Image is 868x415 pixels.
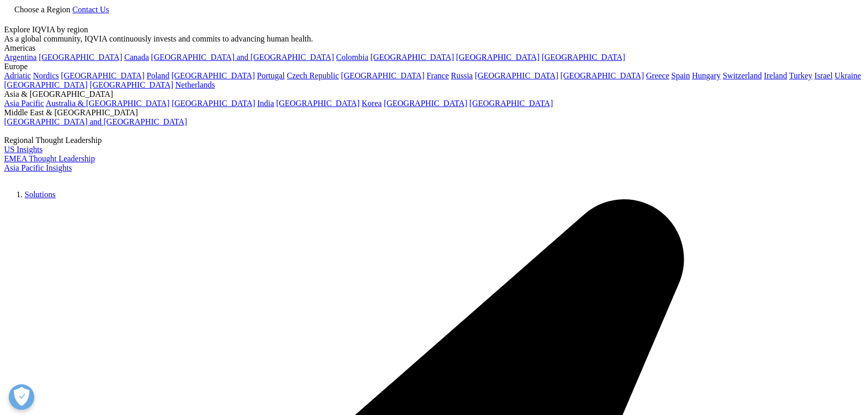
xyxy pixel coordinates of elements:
[646,71,669,80] a: Greece
[172,71,255,80] a: [GEOGRAPHIC_DATA]
[789,71,813,80] a: Turkey
[4,44,864,53] div: Americas
[671,71,690,80] a: Spain
[764,71,787,80] a: Ireland
[146,71,169,80] a: Poland
[336,53,368,61] a: Colombia
[39,53,122,61] a: [GEOGRAPHIC_DATA]
[341,71,425,80] a: [GEOGRAPHIC_DATA]
[692,71,721,80] a: Hungary
[175,80,215,89] a: Netherlands
[257,71,285,80] a: Portugal
[151,53,334,61] a: [GEOGRAPHIC_DATA] and [GEOGRAPHIC_DATA]
[124,53,149,61] a: Canada
[456,53,540,61] a: [GEOGRAPHIC_DATA]
[4,71,31,80] a: Adriatic
[4,25,864,34] div: Explore IQVIA by region
[257,99,274,108] a: India
[172,99,255,108] a: [GEOGRAPHIC_DATA]
[14,5,70,14] span: Choose a Region
[362,99,382,108] a: Korea
[4,80,88,89] a: [GEOGRAPHIC_DATA]
[4,154,95,163] a: EMEA Thought Leadership
[814,71,833,80] a: Israel
[9,384,34,410] button: Open Preferences
[46,99,170,108] a: Australia & [GEOGRAPHIC_DATA]
[835,71,861,80] a: Ukraine
[475,71,558,80] a: [GEOGRAPHIC_DATA]
[4,62,864,71] div: Europe
[4,99,44,108] a: Asia Pacific
[4,163,72,172] a: Asia Pacific Insights
[4,117,187,126] a: [GEOGRAPHIC_DATA] and [GEOGRAPHIC_DATA]
[451,71,473,80] a: Russia
[560,71,644,80] a: [GEOGRAPHIC_DATA]
[4,53,37,61] a: Argentina
[542,53,625,61] a: [GEOGRAPHIC_DATA]
[4,136,864,145] div: Regional Thought Leadership
[33,71,59,80] a: Nordics
[276,99,359,108] a: [GEOGRAPHIC_DATA]
[90,80,173,89] a: [GEOGRAPHIC_DATA]
[427,71,449,80] a: France
[723,71,761,80] a: Switzerland
[25,190,55,199] a: Solutions
[470,99,553,108] a: [GEOGRAPHIC_DATA]
[370,53,454,61] a: [GEOGRAPHIC_DATA]
[4,34,864,44] div: As a global community, IQVIA continuously invests and commits to advancing human health.
[4,145,43,154] a: US Insights
[4,108,864,117] div: Middle East & [GEOGRAPHIC_DATA]
[61,71,144,80] a: [GEOGRAPHIC_DATA]
[287,71,339,80] a: Czech Republic
[72,5,109,14] a: Contact Us
[4,90,864,99] div: Asia & [GEOGRAPHIC_DATA]
[384,99,467,108] a: [GEOGRAPHIC_DATA]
